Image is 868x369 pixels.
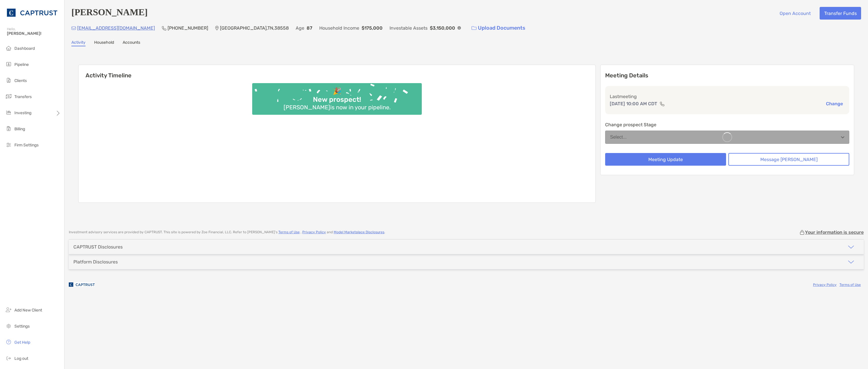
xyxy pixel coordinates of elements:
div: CAPTRUST Disclosures [73,244,123,250]
span: Pipeline [14,62,29,67]
img: get-help icon [5,339,12,345]
img: billing icon [5,125,12,132]
p: Household Income [319,24,359,32]
img: add_new_client icon [5,306,12,313]
div: New prospect! [311,95,363,104]
p: Investment advisory services are provided by CAPTRUST . This site is powered by Zoe Financial, LL... [69,230,385,234]
p: 87 [307,24,312,32]
h6: Activity Timeline [79,65,595,79]
div: 🎉 [331,87,344,95]
img: investing icon [5,109,12,116]
img: Email Icon [71,26,76,30]
img: logout icon [5,355,12,362]
button: Open Account [775,7,815,20]
span: Investing [14,110,31,115]
img: clients icon [5,77,12,84]
img: button icon [472,26,476,30]
button: Message [PERSON_NAME] [728,153,849,166]
a: Accounts [123,40,140,46]
img: communication type [660,102,665,106]
a: Terms of Use [278,230,300,234]
span: Log out [14,356,28,361]
button: Transfer Funds [820,7,861,20]
span: Transfers [14,94,32,99]
span: Dashboard [14,46,35,51]
p: [DATE] 10:00 AM CDT [610,100,657,107]
span: [PERSON_NAME]! [7,31,61,36]
img: pipeline icon [5,61,12,68]
a: Activity [71,40,86,46]
button: Change [824,101,845,107]
div: Platform Disclosures [73,259,118,265]
div: [PERSON_NAME] is now in your pipeline. [281,104,393,111]
img: firm-settings icon [5,141,12,148]
h4: [PERSON_NAME] [71,7,148,20]
img: settings icon [5,322,12,329]
a: Privacy Policy [813,283,837,287]
span: Get Help [14,340,30,345]
p: [PHONE_NUMBER] [168,24,208,32]
a: Terms of Use [839,283,861,287]
p: $175,000 [362,24,383,32]
img: icon arrow [848,244,854,251]
span: Billing [14,127,25,131]
p: Change prospect Stage [605,121,849,128]
p: Meeting Details [605,72,849,79]
img: Location Icon [215,26,219,30]
img: dashboard icon [5,45,12,51]
p: Investable Assets [390,24,428,32]
p: [EMAIL_ADDRESS][DOMAIN_NAME] [77,24,155,32]
img: Phone Icon [162,26,166,30]
p: Your information is secure [805,230,864,235]
p: Last meeting [610,93,845,100]
span: Clients [14,78,27,83]
a: Model Marketplace Disclosures [334,230,384,234]
img: Confetti [252,83,422,110]
span: Settings [14,324,30,329]
button: Meeting Update [605,153,726,166]
img: transfers icon [5,93,12,100]
a: Household [94,40,114,46]
img: company logo [69,278,95,291]
img: Info Icon [457,26,461,30]
img: icon arrow [848,259,854,265]
span: Add New Client [14,308,42,313]
a: Privacy Policy [302,230,326,234]
p: Age [296,24,304,32]
span: Firm Settings [14,143,39,148]
p: [GEOGRAPHIC_DATA] , TN , 38558 [220,24,289,32]
a: Upload Documents [468,22,529,34]
img: CAPTRUST Logo [7,2,57,23]
p: $3,150,000 [430,24,455,32]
